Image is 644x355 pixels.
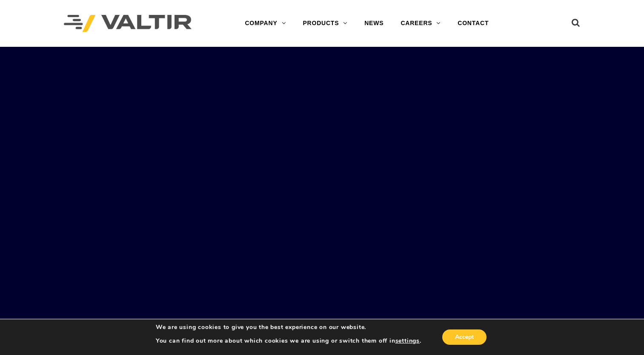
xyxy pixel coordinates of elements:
button: settings [395,337,420,345]
p: You can find out more about which cookies we are using or switch them off in . [156,337,421,345]
p: We are using cookies to give you the best experience on our website. [156,324,421,331]
a: CONTACT [449,15,497,32]
a: NEWS [356,15,392,32]
button: Accept [442,329,487,345]
img: Valtir [64,15,192,32]
a: CAREERS [392,15,449,32]
a: COMPANY [236,15,294,32]
a: PRODUCTS [294,15,356,32]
